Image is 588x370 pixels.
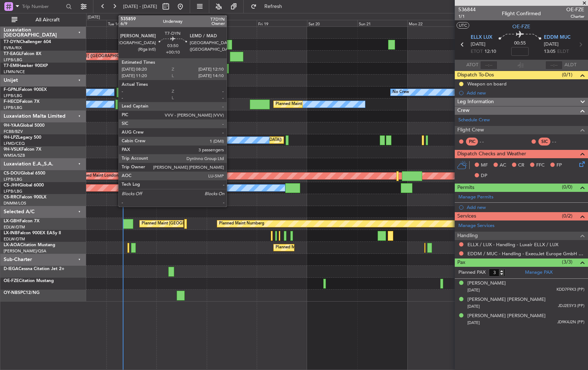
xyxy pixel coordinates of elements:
span: 00:55 [514,40,526,47]
a: T7-EMIHawker 900XP [4,64,48,68]
span: CR [518,162,524,169]
div: Tue 16 [106,20,157,26]
a: 9H-LPZLegacy 500 [4,135,41,140]
a: F-HECDFalcon 7X [4,100,39,104]
span: LX-GBH [4,219,20,223]
span: AC [500,162,506,169]
a: 9H-YAAGlobal 5000 [4,123,45,128]
div: - - [552,138,568,145]
span: D-IEGA [4,267,18,271]
a: Manage PAX [525,269,553,276]
a: 9H-VSLKFalcon 7X [4,147,41,152]
div: Planned Maint Nurnberg [219,218,264,229]
span: [DATE] [467,304,480,309]
a: T7-DYNChallenger 604 [4,40,51,44]
span: JD9K4J2N (PP) [557,319,584,325]
a: T7-EAGLFalcon 8X [4,52,41,56]
span: F-HECD [4,100,20,104]
a: CS-JHHGlobal 6000 [4,183,44,188]
a: CS-RRCFalcon 900LX [4,195,46,199]
span: 9H-LPZ [4,135,18,140]
a: DNMM/LOS [4,201,26,206]
div: Sun 21 [357,20,408,26]
span: FP [556,162,562,169]
div: Weapon on board [467,81,507,87]
a: LFPB/LBG [4,93,22,98]
span: EDDM MUC [544,34,571,41]
span: [DATE] [467,320,480,325]
span: T7-EMI [4,64,18,68]
a: OE-FZECitation Mustang [4,279,54,283]
span: 9H-VSLK [4,147,21,152]
span: [DATE] - [DATE] [123,3,157,10]
span: ALDT [564,62,576,69]
input: --:-- [480,61,497,70]
span: OE-FZE [512,23,530,30]
a: WMSA/SZB [4,153,25,158]
button: Refresh [247,1,291,12]
span: Services [457,212,476,220]
span: (0/1) [562,71,572,79]
div: Unplanned Maint [GEOGRAPHIC_DATA] (Riga Intl) [125,39,218,50]
span: FFC [536,162,545,169]
div: Add new [467,204,584,210]
span: ETOT [471,48,483,55]
span: (0/0) [562,183,572,191]
span: Pax [457,258,465,267]
span: ELLX LUX [471,34,492,41]
span: 1/1 [458,13,476,20]
span: ELDT [557,48,569,55]
a: LX-GBHFalcon 7X [4,219,39,223]
div: [DATE] [88,14,100,21]
a: LFPB/LBG [4,189,22,194]
div: No Crew [196,135,213,146]
a: ELLX / LUX - Handling - Luxair ELLX / LUX [467,241,558,248]
a: EDDM / MUC - Handling - ExecuJet Europe GmbH EDDM / MUC [467,251,584,257]
span: CS-RRC [4,195,19,199]
a: LX-INBFalcon 900EX EASy II [4,231,61,235]
span: (0/2) [562,212,572,220]
span: [DATE] [544,41,559,48]
div: Wed 17 [156,20,207,26]
span: Leg Information [457,98,494,106]
span: [DATE] [471,41,486,48]
a: Schedule Crew [458,117,490,124]
a: LX-AOACitation Mustang [4,243,55,247]
div: Planned Maint [GEOGRAPHIC_DATA] ([GEOGRAPHIC_DATA]) [142,218,256,229]
label: Planned PAX [458,269,486,276]
span: LX-INB [4,231,18,235]
div: Planned Maint [GEOGRAPHIC_DATA] ([GEOGRAPHIC_DATA]) [276,99,390,110]
button: All Aircraft [8,14,79,26]
div: Planned Maint [US_STATE] ([GEOGRAPHIC_DATA]) [41,51,134,62]
span: Dispatch Checks and Weather [457,150,526,158]
div: Planned Maint London ([GEOGRAPHIC_DATA]) [77,171,163,181]
div: No Crew [392,87,409,98]
span: 9H-YAA [4,123,20,128]
a: CS-DOUGlobal 6500 [4,171,45,176]
span: JDJ2E5Y3 (PP) [558,303,584,309]
span: ATOT [466,62,478,69]
a: LFPB/LBG [4,57,22,63]
span: LX-AOA [4,243,20,247]
input: Trip Number [22,1,64,12]
a: EDLW/DTM [4,224,25,230]
a: LFMN/NCE [4,69,25,75]
div: Planned Maint Nice ([GEOGRAPHIC_DATA]) [276,242,356,253]
div: Planned [GEOGRAPHIC_DATA] ([GEOGRAPHIC_DATA]) [179,135,282,146]
span: KDD7F9X3 (PP) [556,287,584,293]
a: LFPB/LBG [4,177,22,182]
div: - - [480,138,496,145]
span: T7-DYN [4,40,20,44]
span: (3/3) [562,258,572,266]
span: Handling [457,232,478,240]
div: SIC [538,138,550,146]
span: [DATE] [467,287,480,293]
span: Refresh [258,4,289,9]
a: LFMD/CEQ [4,141,25,146]
button: UTC [457,22,469,29]
span: All Aircraft [19,17,76,22]
div: Thu 18 [207,20,257,26]
div: [PERSON_NAME] [467,280,506,287]
span: 536844 [458,6,476,13]
a: Manage Permits [458,194,493,201]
